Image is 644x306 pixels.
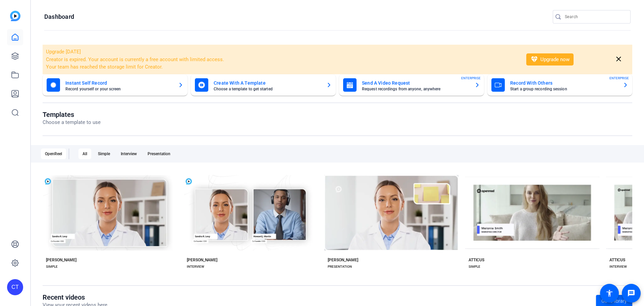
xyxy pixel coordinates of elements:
[510,79,618,87] mat-card-title: Record With Others
[187,257,217,263] div: [PERSON_NAME]
[10,11,20,21] img: blue-gradient.svg
[43,74,187,96] button: Instant Self RecordRecord yourself or your screen
[565,13,625,21] input: Search
[7,279,23,295] div: CT
[43,111,101,119] h1: Templates
[627,289,635,297] mat-icon: message
[339,74,484,96] button: Send A Video RequestRequest recordings from anyone, anywhereENTERPRISE
[609,257,625,263] div: ATTICUS
[461,76,481,81] span: ENTERPRISE
[46,49,81,55] span: Upgrade [DATE]
[65,79,173,87] mat-card-title: Instant Self Record
[526,53,574,65] button: Upgrade now
[117,148,141,159] div: Interview
[144,148,174,159] div: Presentation
[65,87,173,91] mat-card-subtitle: Record yourself or your screen
[43,119,101,126] p: Choose a template to use
[78,148,91,159] div: All
[614,55,623,63] mat-icon: close
[46,257,76,263] div: [PERSON_NAME]
[530,55,538,63] mat-icon: diamond
[46,264,58,269] div: SIMPLE
[605,289,613,297] mat-icon: accessibility
[469,264,480,269] div: SIMPLE
[44,13,74,21] h1: Dashboard
[609,264,627,269] div: INTERVIEW
[609,76,629,81] span: ENTERPRISE
[41,148,66,159] div: OpenReel
[214,79,321,87] mat-card-title: Create With A Template
[43,293,107,301] h1: Recent videos
[94,148,114,159] div: Simple
[187,264,204,269] div: INTERVIEW
[328,264,352,269] div: PRESENTATION
[362,79,469,87] mat-card-title: Send A Video Request
[46,63,518,71] li: Your team has reached the storage limit for Creator.
[214,87,321,91] mat-card-subtitle: Choose a template to get started
[362,87,469,91] mat-card-subtitle: Request recordings from anyone, anywhere
[191,74,336,96] button: Create With A TemplateChoose a template to get started
[487,74,632,96] button: Record With OthersStart a group recording sessionENTERPRISE
[328,257,358,263] div: [PERSON_NAME]
[46,56,518,63] li: Creator is expired. Your account is currently a free account with limited access.
[469,257,484,263] div: ATTICUS
[510,87,618,91] mat-card-subtitle: Start a group recording session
